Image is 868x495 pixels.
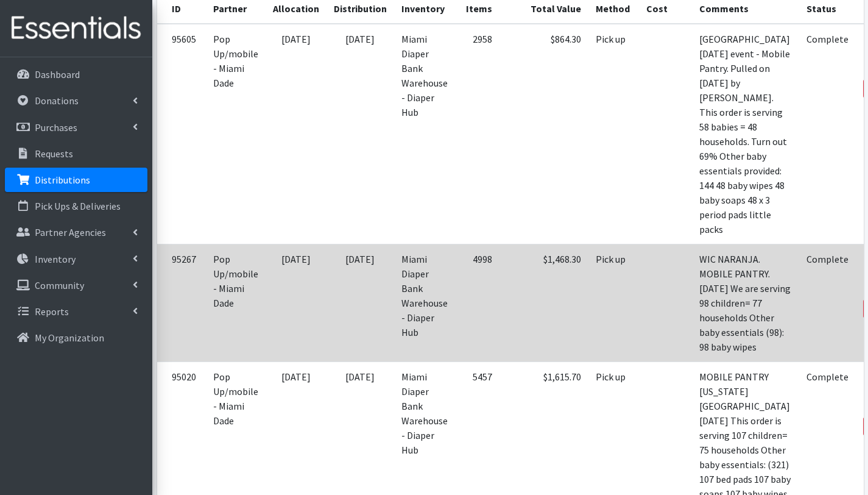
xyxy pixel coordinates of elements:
[5,326,147,350] a: My Organization
[5,88,147,113] a: Donations
[157,24,206,244] td: 95605
[5,273,147,297] a: Community
[35,332,104,344] p: My Organization
[266,24,326,244] td: [DATE]
[35,200,121,212] p: Pick Ups & Deliveries
[35,305,69,318] p: Reports
[5,62,147,87] a: Dashboard
[394,24,455,244] td: Miami Diaper Bank Warehouse - Diaper Hub
[326,244,394,361] td: [DATE]
[35,121,77,134] p: Purchases
[35,94,79,107] p: Donations
[326,24,394,244] td: [DATE]
[499,24,588,244] td: $864.30
[206,244,266,361] td: Pop Up/mobile - Miami Dade
[799,24,856,244] td: Complete
[455,24,499,244] td: 2958
[455,244,499,361] td: 4998
[35,174,90,186] p: Distributions
[5,115,147,140] a: Purchases
[394,244,455,361] td: Miami Diaper Bank Warehouse - Diaper Hub
[35,148,73,160] p: Requests
[692,24,799,244] td: [GEOGRAPHIC_DATA] [DATE] event - Mobile Pantry. Pulled on [DATE] by [PERSON_NAME]. This order is ...
[35,253,76,265] p: Inventory
[5,168,147,192] a: Distributions
[5,194,147,218] a: Pick Ups & Deliveries
[5,141,147,166] a: Requests
[5,220,147,244] a: Partner Agencies
[799,244,856,361] td: Complete
[35,226,106,238] p: Partner Agencies
[35,279,84,291] p: Community
[692,244,799,361] td: WIC NARANJA. MOBILE PANTRY. [DATE] We are serving 98 children= 77 households Other baby essential...
[5,247,147,271] a: Inventory
[266,244,326,361] td: [DATE]
[5,8,147,49] img: HumanEssentials
[499,244,588,361] td: $1,468.30
[588,24,639,244] td: Pick up
[35,68,80,80] p: Dashboard
[5,299,147,324] a: Reports
[588,244,639,361] td: Pick up
[206,24,266,244] td: Pop Up/mobile - Miami Dade
[157,244,206,361] td: 95267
